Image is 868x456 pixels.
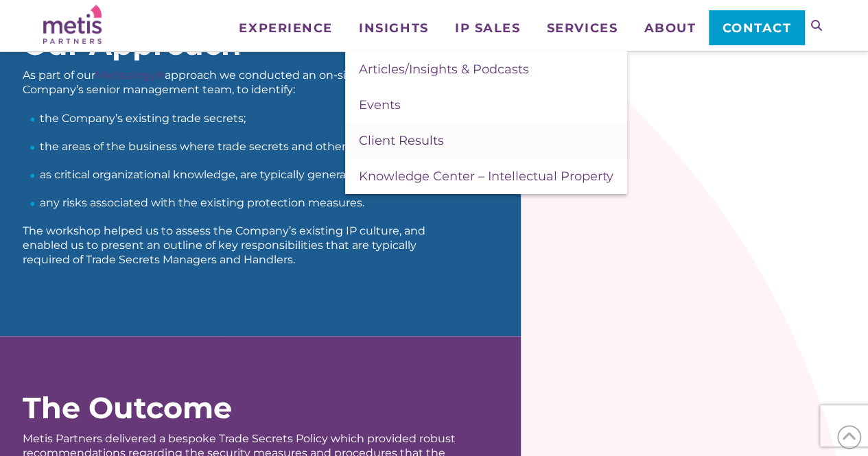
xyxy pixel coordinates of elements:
span: About [644,22,696,34]
span: Client Results [359,133,444,148]
a: Contact [709,10,804,45]
span: IP Sales [455,22,520,34]
a: Events [345,87,627,123]
a: Articles/Insights & Podcasts [345,51,627,87]
a: Client Results [345,123,627,158]
div: Our Approach [23,27,467,61]
p: As part of our approach we conducted an on-site workshop with the Company’s senior management tea... [23,68,467,97]
span: Contact [723,22,792,34]
a: Knowledge Center – Intellectual Property [345,158,627,194]
li: the Company’s existing trade secrets; [40,111,467,125]
li: the areas of the business where trade secrets and other sensitive IP, such [40,139,467,154]
span: Events [359,97,401,112]
div: The Outcome [23,391,467,424]
p: The workshop helped us to assess the Company’s existing IP culture, and enabled us to present an ... [23,224,467,267]
span: Knowledge Center – Intellectual Property [359,169,613,184]
span: Articles/Insights & Podcasts [359,62,529,77]
span: Insights [359,22,428,34]
span: Back to Top [837,425,861,449]
span: Experience [239,22,332,34]
span: Services [547,22,618,34]
li: any risks associated with the existing protection measures. [40,195,467,210]
li: as critical organizational knowledge, are typically generated; and [40,167,467,182]
img: Metis Partners [43,5,102,44]
a: Metisology® [95,69,165,82]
